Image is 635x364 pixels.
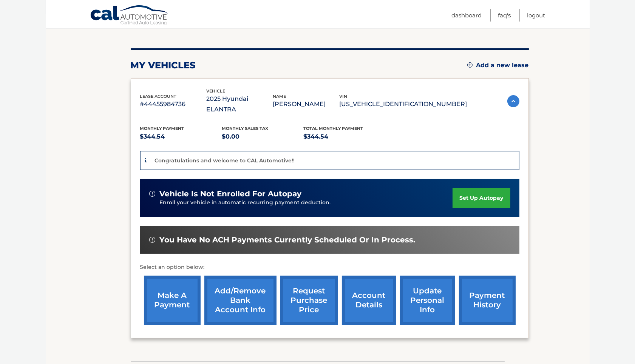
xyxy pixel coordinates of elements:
[140,126,184,131] span: Monthly Payment
[467,62,529,69] a: Add a new lease
[160,199,453,207] p: Enroll your vehicle in automatic recurring payment deduction.
[149,191,155,197] img: alert-white.svg
[140,263,519,272] p: Select an option below:
[507,95,519,107] img: accordion-active.svg
[280,276,338,325] a: request purchase price
[498,9,511,22] a: FAQ's
[204,276,277,325] a: Add/Remove bank account info
[155,157,295,164] p: Congratulations and welcome to CAL Automotive!!
[273,94,286,99] span: name
[304,126,363,131] span: Total Monthly Payment
[140,94,177,99] span: lease account
[340,99,467,110] p: [US_VEHICLE_IDENTIFICATION_NUMBER]
[90,5,169,27] a: Cal Automotive
[222,131,304,142] p: $0.00
[160,235,416,245] span: You have no ACH payments currently scheduled or in process.
[222,126,268,131] span: Monthly sales Tax
[453,188,510,208] a: set up autopay
[160,189,302,199] span: vehicle is not enrolled for autopay
[459,276,516,325] a: payment history
[304,131,386,142] p: $344.54
[144,276,201,325] a: make a payment
[342,276,396,325] a: account details
[340,94,348,99] span: vin
[273,99,340,110] p: [PERSON_NAME]
[140,99,207,110] p: #44455984736
[140,131,222,142] p: $344.54
[131,60,196,71] h2: my vehicles
[467,62,473,68] img: add.svg
[149,237,155,243] img: alert-white.svg
[400,276,455,325] a: update personal info
[452,9,482,22] a: Dashboard
[207,88,226,94] span: vehicle
[207,94,273,115] p: 2025 Hyundai ELANTRA
[527,9,545,22] a: Logout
